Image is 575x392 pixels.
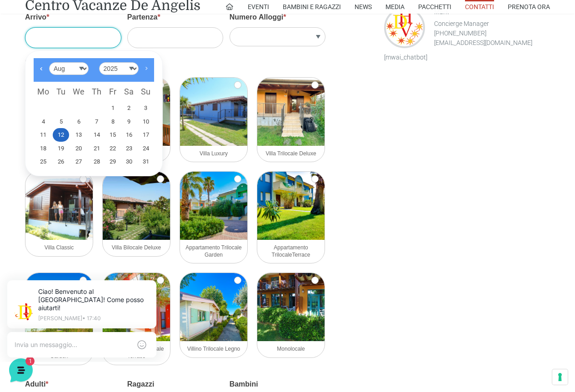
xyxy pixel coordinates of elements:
input: Appartamento TrilocaleTerraceAppartamento TrilocaleTerrace [311,175,319,183]
a: 31 [137,155,154,169]
a: 11 [34,128,53,142]
span: Saturday [124,87,134,96]
span: Monolocale [277,346,305,352]
a: 23 [120,142,137,155]
a: 14 [88,128,105,142]
span: Sunday [141,87,150,96]
span: Villa Trilocale Deluxe [265,150,316,157]
input: Appartamento Trilocale GardenAppartamento Trilocale Garden [234,175,241,183]
a: Prev [34,61,49,76]
a: [PERSON_NAME]Ciao! Benvenuto al [GEOGRAPHIC_DATA]! Come posso aiutarti!6 min fa1 [11,84,171,111]
img: Appartamento Trilocale Garden [180,172,247,240]
span: Tuesday [56,87,65,96]
input: MonolocaleMonolocale [311,277,319,284]
button: Home [7,292,63,313]
span: Villa Luxury [200,150,228,157]
p: Ciao! Benvenuto al [GEOGRAPHIC_DATA]! Come posso aiutarti! [44,18,155,43]
span: Appartamento Trilocale Garden [185,244,241,258]
a: 30 [120,155,137,169]
span: 1 [91,291,97,297]
img: Villa Luxury [180,78,247,146]
a: Apri Centro Assistenza [97,151,167,158]
a: 2 [120,101,137,115]
p: Aiuto [140,304,153,313]
button: 1Messaggi [63,292,119,313]
a: 22 [105,142,120,155]
span: Le tue conversazioni [15,73,77,80]
a: 24 [137,142,154,155]
a: 26 [53,155,69,169]
a: 16 [120,128,137,142]
a: [DEMOGRAPHIC_DATA] tutto [81,73,167,80]
select: Select month [49,62,89,75]
button: Aiuto [119,292,175,313]
span: Monday [37,87,49,96]
span: Thursday [92,87,101,96]
input: Villa LuxuryVilla Luxury [234,81,241,89]
p: 6 min fa [147,87,167,95]
a: 3 [137,101,154,115]
p: Ciao! Benvenuto al [GEOGRAPHIC_DATA]! Come posso aiutarti! [38,98,141,107]
img: Monolocale [257,273,325,341]
img: light [15,88,33,106]
input: Villa Trilocale DeluxeVilla Trilocale Deluxe [311,81,319,89]
p: Messaggi [79,304,103,313]
a: 8 [105,115,120,129]
a: 6 [69,115,88,129]
div: Sistemazione [25,57,325,73]
a: 25 [34,155,53,169]
span: 1 [158,98,167,107]
input: Villino Trilocale LegnoVillino Trilocale Legno [234,277,241,284]
a: 28 [88,155,105,169]
label: Partenza [127,12,224,27]
button: Inizia una conversazione [15,114,167,133]
img: Villino Trilocale Legno [180,273,247,341]
span: Villa Classic [45,244,74,251]
a: 21 [88,142,105,155]
label: Arrivo [25,12,121,27]
span: Trova una risposta [15,151,71,158]
p: Home [27,304,43,313]
a: 5 [53,115,69,129]
input: Villa ClassicVilla Classic [80,175,87,183]
div: Concierge Manager [PHONE_NUMBER] [EMAIL_ADDRESS][DOMAIN_NAME] [384,7,550,53]
img: Villa Bilocale Deluxe [103,172,170,240]
a: 27 [69,155,88,169]
p: [PERSON_NAME] • 17:40 [44,46,155,52]
span: Friday [109,87,116,96]
span: Inizia una conversazione [59,120,134,127]
a: 4 [34,115,53,129]
input: Villa Bilocale DeluxeVilla Bilocale Deluxe [157,175,164,183]
img: Appartamento TrilocaleTerrace [257,172,325,240]
span: [PERSON_NAME] [38,87,141,96]
a: 19 [53,142,69,155]
img: Villa Trilocale Deluxe [257,78,325,146]
img: light [20,34,38,52]
span: Villino Trilocale Legno [187,346,240,352]
p: [mwai_chatbot] [384,53,550,62]
a: 15 [105,128,120,142]
a: 12 [53,128,69,142]
a: Next [139,61,154,76]
a: 1 [105,101,120,115]
iframe: Customerly Messenger Launcher [7,357,35,384]
a: 10 [137,115,154,129]
label: Numero Alloggi [230,12,326,27]
a: 9 [120,115,137,129]
h2: Ciao da De Angelis Resort 👋 [7,7,153,36]
img: Villa Classic [25,172,93,240]
select: Select year [99,62,139,75]
a: 17 [137,128,154,142]
a: 20 [69,142,88,155]
a: 13 [69,128,88,142]
a: 18 [34,142,53,155]
button: Le tue preferenze relative al consenso per le tecnologie di tracciamento [552,369,568,385]
p: La nostra missione è rendere la tua esperienza straordinaria! [7,40,153,58]
a: 7 [88,115,105,129]
span: Villa Bilocale Deluxe [112,244,161,251]
a: 29 [105,155,120,169]
input: Cerca un articolo... [20,170,149,179]
span: Wednesday [73,87,85,96]
span: Appartamento TrilocaleTerrace [272,244,310,258]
